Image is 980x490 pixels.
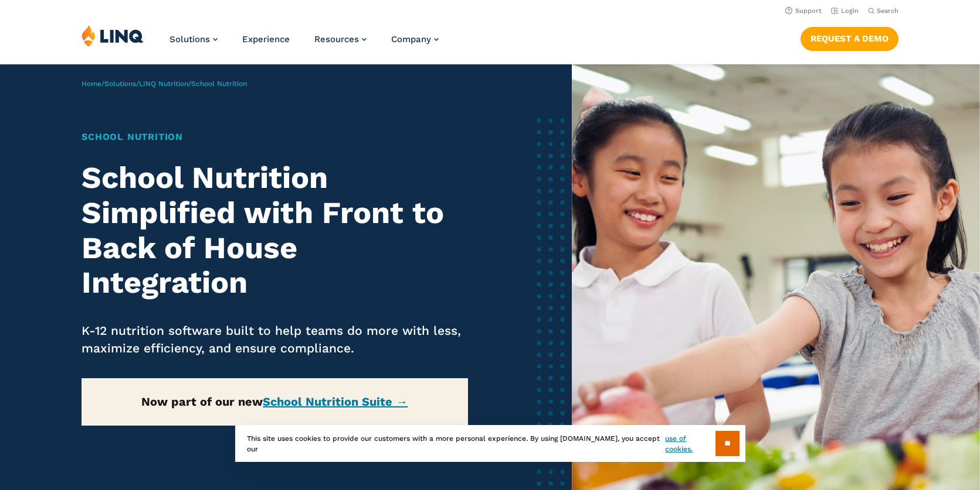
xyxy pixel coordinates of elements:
span: School Nutrition [191,80,247,88]
h2: School Nutrition Simplified with Front to Back of House Integration [82,160,467,300]
span: Company [391,34,431,44]
a: Home [82,80,101,88]
div: This site uses cookies to provide our customers with a more personal experience. By using [DOMAIN... [235,425,745,462]
a: Resources [314,34,367,44]
a: LINQ Nutrition [139,80,188,88]
nav: Primary Navigation [169,25,439,63]
a: Solutions [169,34,218,44]
span: / / / [82,80,247,88]
a: School Nutrition Suite → [263,395,408,409]
a: Company [391,34,439,44]
a: Request a Demo [801,27,898,50]
a: Experience [242,34,290,44]
a: Solutions [104,80,136,88]
p: K-12 nutrition software built to help teams do more with less, maximize efficiency, and ensure co... [82,322,467,357]
a: Login [831,7,859,15]
strong: Now part of our new [141,395,408,409]
a: Support [785,7,822,15]
img: LINQ | K‑12 Software [82,25,144,47]
nav: Button Navigation [801,25,898,50]
button: Open Search Bar [868,6,898,15]
span: Search [877,7,898,15]
span: Resources [314,34,359,44]
h1: School Nutrition [82,130,467,144]
span: Solutions [169,34,210,44]
a: use of cookies. [665,433,715,454]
